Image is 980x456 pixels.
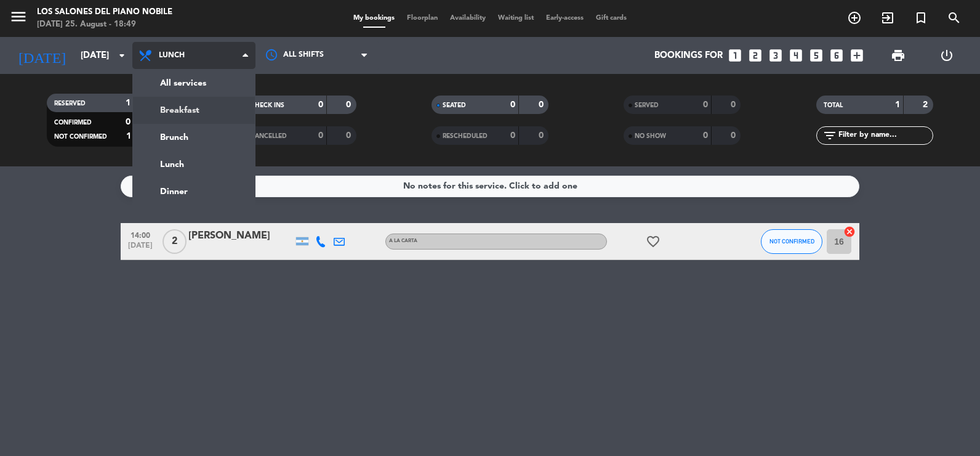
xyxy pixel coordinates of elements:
span: SEATED [443,102,466,108]
i: looks_5 [808,47,824,63]
span: TOTAL [824,102,843,108]
strong: 0 [731,131,738,140]
i: looks_4 [788,47,804,63]
i: search [947,10,962,25]
i: looks_one [727,47,743,63]
strong: 1 [895,100,900,109]
span: NOT CONFIRMED [54,134,107,140]
span: Floorplan [401,15,444,22]
button: NOT CONFIRMED [761,229,822,254]
span: [DATE] [125,242,156,256]
strong: 0 [731,100,738,109]
i: looks_3 [768,47,784,63]
span: Availability [444,15,492,22]
span: CHECK INS [251,102,284,108]
i: looks_6 [829,47,845,63]
div: [PERSON_NAME] [188,228,293,244]
strong: 0 [703,131,708,140]
strong: 0 [318,131,323,140]
i: filter_list [822,128,837,143]
i: exit_to_app [880,10,895,25]
i: menu [9,7,28,26]
strong: 0 [346,131,353,140]
strong: 0 [510,100,515,109]
input: Filter by name... [837,129,933,142]
strong: 1 [126,132,131,140]
i: power_settings_new [939,48,954,63]
span: Gift cards [590,15,633,22]
i: cancel [843,226,856,238]
span: Bookings for [654,51,723,61]
a: All services [133,70,255,97]
span: Lunch [159,51,185,60]
strong: 0 [510,131,515,140]
strong: 2 [923,100,930,109]
i: [DATE] [9,42,74,69]
strong: 0 [126,118,131,126]
strong: 0 [703,100,708,109]
span: RESCHEDULED [443,133,488,139]
i: turned_in_not [914,10,928,25]
span: Early-access [540,15,590,22]
a: Dinner [133,178,255,205]
strong: 0 [539,100,546,109]
span: print [891,48,906,63]
strong: 0 [318,100,323,109]
a: Breakfast [133,97,255,124]
strong: 0 [346,100,353,109]
span: Waiting list [492,15,540,22]
span: CANCELLED [251,133,287,139]
i: add_circle_outline [847,10,862,25]
span: SERVED [635,102,659,108]
span: RESERVED [54,100,86,107]
i: add_box [849,47,865,63]
a: Brunch [133,124,255,151]
div: [DATE] 25. August - 18:49 [37,18,172,31]
span: NOT CONFIRMED [769,238,814,245]
span: My bookings [347,15,401,22]
span: A LA CARTA [389,238,417,243]
a: Lunch [133,151,255,178]
strong: 1 [126,99,131,107]
div: No notes for this service. Click to add one [403,179,577,193]
i: looks_two [747,47,763,63]
span: CONFIRMED [54,120,92,126]
button: menu [9,7,28,30]
span: NO SHOW [635,133,666,139]
i: arrow_drop_down [114,48,129,63]
strong: 0 [539,131,546,140]
span: 2 [163,229,187,254]
div: Los Salones del Piano Nobile [37,6,172,18]
div: LOG OUT [922,37,971,74]
span: 14:00 [125,227,156,242]
i: favorite_border [646,234,661,249]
